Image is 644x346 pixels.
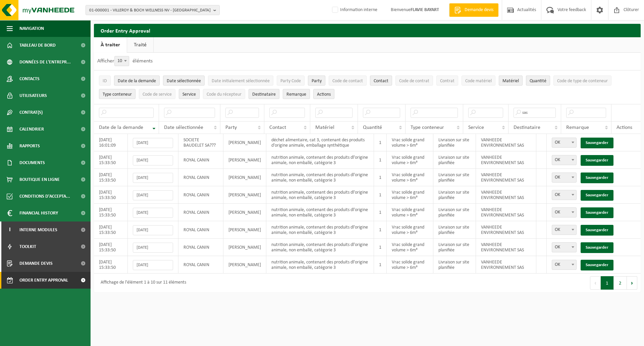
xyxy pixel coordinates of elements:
[103,79,107,84] span: ID
[266,239,374,256] td: nutrition animale, contenant des produits dl'origine animale, non emballé, catégorie 3
[19,238,36,255] span: Toolkit
[332,79,363,84] span: Code de contact
[530,79,546,84] span: Quantité
[601,276,614,290] button: 1
[207,92,241,97] span: Code du récepteur
[476,186,536,204] td: VANHEEDE ENVIRONNEMENT SAS
[94,186,128,204] td: [DATE] 15:33:50
[223,221,266,239] td: [PERSON_NAME]
[436,76,458,86] button: ContratContrat: Activate to sort
[502,79,519,84] span: Matériel
[395,76,433,86] button: Code de contratCode de contrat: Activate to sort
[363,125,382,130] span: Quantité
[178,186,223,204] td: ROYAL CANIN
[476,256,536,274] td: VANHEEDE ENVIRONNEMENT SAS
[269,125,286,130] span: Contact
[387,239,434,256] td: Vrac solide grand volume > 6m³
[463,7,495,13] span: Demande devis
[19,87,47,104] span: Utilisateurs
[514,125,540,130] span: Destinataire
[317,92,331,97] span: Actions
[223,134,266,151] td: [PERSON_NAME]
[440,79,454,84] span: Contrat
[223,151,266,169] td: [PERSON_NAME]
[433,186,476,204] td: Livraison sur site planifiée
[590,276,601,290] button: Previous
[94,256,128,274] td: [DATE] 15:33:50
[566,125,589,130] span: Remarque
[387,204,434,221] td: Vrac solide grand volume > 6m³
[127,37,153,53] a: Traité
[223,204,266,221] td: [PERSON_NAME]
[182,92,196,97] span: Service
[411,7,439,12] strong: FLAVIE BAYART
[266,151,374,169] td: nutrition animale, contenant des produits dl'origine animale, non emballé, catégorie 3
[374,169,387,186] td: 1
[266,204,374,221] td: nutrition animale, contenant des produits dl'origine animale, non emballé, catégorie 3
[552,138,576,147] span: OK
[526,76,550,86] button: QuantitéQuantité: Activate to sort
[286,92,306,97] span: Remarque
[387,186,434,204] td: Vrac solide grand volume > 6m³
[163,76,205,86] button: Date sélectionnéeDate sélectionnée: Activate to sort
[581,172,613,183] a: Sauvegarder
[433,239,476,256] td: Livraison sur site planifiée
[266,169,374,186] td: nutrition animale, contenant des produits dl'origine animale, non emballé, catégorie 3
[552,207,577,217] span: OK
[223,186,266,204] td: [PERSON_NAME]
[178,221,223,239] td: ROYAL CANIN
[308,76,325,86] button: PartyParty: Activate to sort
[449,3,498,17] a: Demande devis
[97,58,153,64] label: Afficher éléments
[167,79,201,84] span: Date sélectionnée
[94,204,128,221] td: [DATE] 15:33:50
[266,134,374,151] td: déchet alimentaire, cat 3, contenant des produits d'origine animale, emballage synthétique
[433,204,476,221] td: Livraison sur site planifiée
[552,172,577,183] span: OK
[374,151,387,169] td: 1
[19,104,43,121] span: Contrat(s)
[114,76,160,86] button: Date de la demandeDate de la demande: Activate to remove sorting
[552,155,576,165] span: OK
[266,221,374,239] td: nutrition animale, contenant des produits dl'origine animale, non emballé, catégorie 3
[223,239,266,256] td: [PERSON_NAME]
[465,79,492,84] span: Code matériel
[433,221,476,239] td: Livraison sur site planifiée
[433,169,476,186] td: Livraison sur site planifiée
[374,79,388,84] span: Contact
[208,76,273,86] button: Date initialement sélectionnéeDate initialement sélectionnée: Activate to sort
[387,256,434,274] td: Vrac solide grand volume > 6m³
[313,89,334,99] button: Actions
[19,121,44,138] span: Calendrier
[223,256,266,274] td: [PERSON_NAME]
[315,125,334,130] span: Matériel
[499,76,523,86] button: MatérielMatériel: Activate to sort
[476,169,536,186] td: VANHEEDE ENVIRONNEMENT SAS
[139,89,175,99] button: Code de serviceCode de service: Activate to sort
[94,221,128,239] td: [DATE] 15:33:50
[86,5,220,15] button: 01-000001 - VILLEROY & BOCH WELLNESS NV - [GEOGRAPHIC_DATA]
[223,169,266,186] td: [PERSON_NAME]
[411,125,444,130] span: Type conteneur
[252,92,276,97] span: Destinataire
[374,204,387,221] td: 1
[552,190,577,200] span: OK
[178,204,223,221] td: ROYAL CANIN
[19,138,40,154] span: Rapports
[114,56,129,66] span: 10
[374,239,387,256] td: 1
[19,171,60,188] span: Boutique en ligne
[19,154,45,171] span: Documents
[552,190,576,200] span: OK
[19,70,40,87] span: Contacts
[552,260,576,269] span: OK
[312,79,322,84] span: Party
[552,242,577,252] span: OK
[387,134,434,151] td: Vrac solide grand volume > 6m³
[476,204,536,221] td: VANHEEDE ENVIRONNEMENT SAS
[399,79,429,84] span: Code de contrat
[19,221,57,238] span: Interne modules
[329,76,367,86] button: Code de contactCode de contact: Activate to sort
[552,225,577,235] span: OK
[19,37,56,54] span: Tableau de bord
